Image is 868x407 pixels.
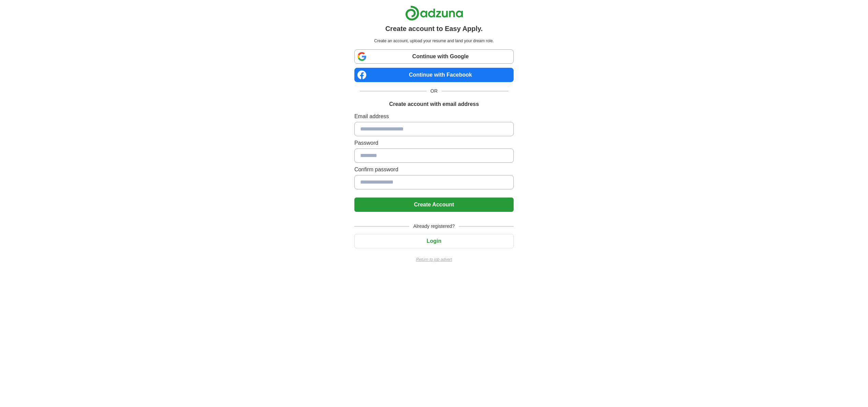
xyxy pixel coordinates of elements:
[409,223,459,230] span: Already registered?
[354,139,514,147] label: Password
[354,49,514,64] a: Continue with Google
[405,5,463,21] img: Adzuna logo
[426,88,442,95] span: OR
[354,256,514,263] a: Return to job advert
[354,68,514,82] a: Continue with Facebook
[354,238,514,244] a: Login
[354,234,514,248] button: Login
[389,100,479,108] h1: Create account with email address
[354,198,514,212] button: Create Account
[356,38,512,44] p: Create an account, upload your resume and land your dream role.
[354,166,514,174] label: Confirm password
[385,24,483,34] h1: Create account to Easy Apply.
[354,112,514,121] label: Email address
